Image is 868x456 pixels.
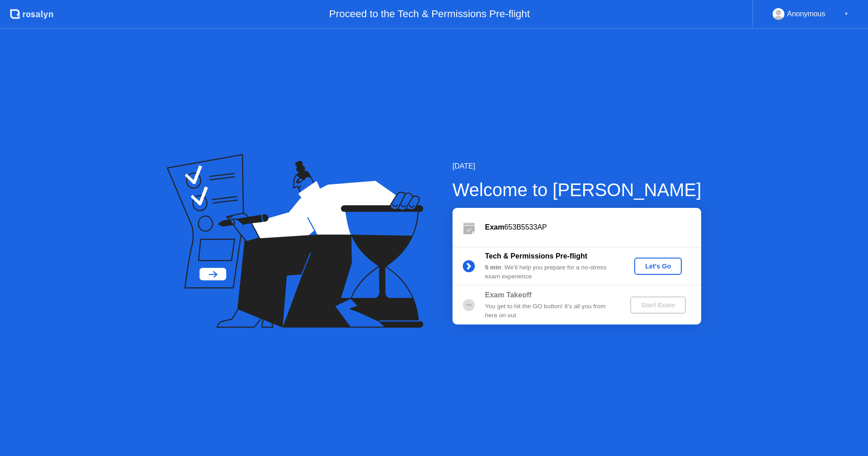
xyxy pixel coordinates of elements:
div: Let's Go [638,263,678,270]
div: ▼ [844,8,849,20]
div: Start Exam [634,301,682,309]
b: Exam [485,223,505,231]
div: : We’ll help you prepare for a no-stress exam experience [485,263,615,282]
div: [DATE] [453,161,702,172]
div: Anonymous [787,8,826,20]
button: Start Exam [630,296,686,314]
b: Tech & Permissions Pre-flight [485,252,587,260]
b: 5 min [485,264,501,271]
b: Exam Takeoff [485,291,532,299]
div: 653B5533AP [485,222,701,233]
div: You get to hit the GO button! It’s all you from here on out [485,302,615,320]
div: Welcome to [PERSON_NAME] [453,176,702,203]
button: Let's Go [634,258,682,275]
